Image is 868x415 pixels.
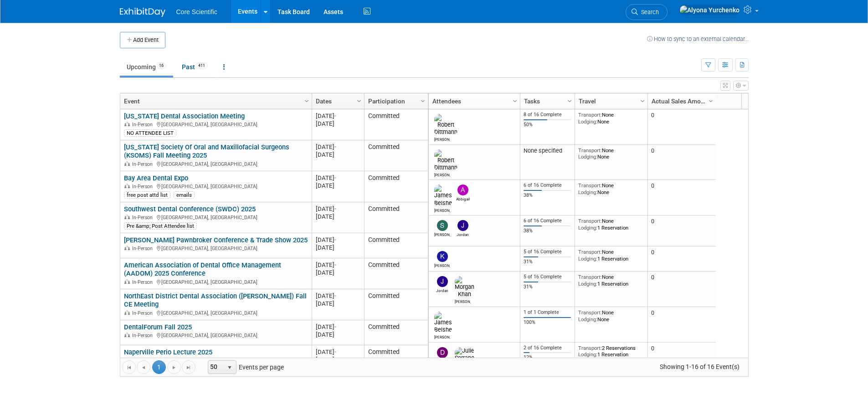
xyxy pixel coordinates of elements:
div: [GEOGRAPHIC_DATA], [GEOGRAPHIC_DATA] [124,244,308,252]
button: Add Event [120,32,165,48]
div: None None [578,112,644,125]
div: None 1 Reservation [578,274,644,287]
img: In-Person Event [124,279,130,284]
div: Jordan McCullough [434,287,450,293]
img: ExhibitDay [120,8,165,17]
span: - [334,174,336,181]
a: Column Settings [510,93,520,107]
a: Go to the next page [167,360,181,374]
div: Abbigail Belshe [455,195,471,201]
div: [DATE] [316,174,360,182]
div: [DATE] [316,331,360,338]
span: Lodging: [578,189,597,195]
div: NO ATTENDEE LIST [124,129,176,137]
div: free post attd list [124,191,170,199]
div: 31% [524,284,571,290]
span: Go to the last page [185,364,192,371]
a: [PERSON_NAME] Pawnbroker Conference & Trade Show 2025 [124,236,308,244]
span: Lodging: [578,316,597,323]
span: Transport: [578,309,602,316]
td: 0 [647,307,716,343]
span: Column Settings [707,97,714,105]
div: [GEOGRAPHIC_DATA], [GEOGRAPHIC_DATA] [124,309,308,317]
img: In-Person Event [124,310,130,315]
a: [US_STATE] Society Of Oral and Maxillofacial Surgeons (KSOMS) Fall Meeting 2025 [124,143,289,160]
div: Kim Kahlmorgan [434,262,450,268]
div: [GEOGRAPHIC_DATA], [GEOGRAPHIC_DATA] [124,278,308,286]
img: Robert Dittmann [434,114,457,136]
span: Transport: [578,147,602,154]
span: Search [638,9,659,15]
td: 0 [647,343,716,371]
div: 5 of 16 Complete [524,274,571,280]
img: In-Person Event [124,215,130,219]
div: None None [578,182,644,195]
span: Column Settings [511,97,519,105]
div: Robert Dittmann [434,171,450,177]
span: In-Person [132,246,155,251]
div: 50% [524,122,571,128]
div: [DATE] [316,269,360,277]
a: Travel [579,93,642,109]
span: 16 [156,62,166,69]
div: Sam Robinson [434,231,450,237]
div: 1 of 1 Complete [524,309,571,316]
a: Participation [368,93,422,109]
td: 0 [647,145,716,180]
a: American Association of Dental Office Management (AADOM) 2025 Conference [124,261,281,278]
span: Column Settings [303,97,310,105]
a: Column Settings [565,93,575,107]
div: James Belshe [434,207,450,213]
a: Column Settings [302,93,312,107]
img: James Belshe [434,312,452,333]
span: Lodging: [578,154,597,160]
img: Dan Boro [437,347,448,358]
div: 2 of 16 Complete [524,345,571,351]
div: [DATE] [316,244,360,251]
span: In-Person [132,215,155,220]
div: [DATE] [316,182,360,190]
span: Showing 1-16 of 16 Event(s) [651,360,748,373]
img: Kim Kahlmorgan [437,251,448,262]
span: - [334,348,336,355]
span: select [226,364,233,371]
div: [DATE] [316,143,360,151]
div: 31% [524,259,571,265]
div: Morgan Khan [455,298,471,304]
a: Tasks [524,93,569,109]
td: 0 [647,109,716,145]
a: Southwest Dental Conference (SWDC) 2025 [124,205,256,213]
a: Actual Sales Amount [652,93,710,109]
div: 100% [524,319,571,326]
img: Sam Robinson [437,220,448,231]
a: Dates [316,93,358,109]
td: Committed [364,233,428,258]
span: 411 [195,62,208,69]
div: [GEOGRAPHIC_DATA], [GEOGRAPHIC_DATA] [124,331,308,339]
span: Column Settings [639,97,646,105]
span: Transport: [578,182,602,189]
div: [DATE] [316,261,360,269]
div: 2 Reservations 1 Reservation [578,345,644,358]
span: In-Person [132,279,155,285]
a: Bay Area Dental Expo [124,174,188,182]
div: [GEOGRAPHIC_DATA], [GEOGRAPHIC_DATA] [124,120,308,128]
img: Morgan Khan [455,276,474,298]
div: [DATE] [316,112,360,120]
span: Events per page [196,360,293,374]
div: None None [578,309,644,323]
div: 38% [524,228,571,234]
span: Column Settings [566,97,573,105]
td: 0 [647,215,716,246]
a: Go to the previous page [137,360,150,374]
img: In-Person Event [124,184,130,188]
span: 50 [208,361,224,374]
div: [GEOGRAPHIC_DATA], [GEOGRAPHIC_DATA] [124,160,308,168]
a: Go to the first page [122,360,136,374]
div: Pre &amp; Post Attendee list [124,222,197,230]
span: Lodging: [578,256,597,262]
td: Committed [364,109,428,140]
div: 5 of 16 Complete [524,249,571,255]
a: Go to the last page [182,360,195,374]
a: Column Settings [706,93,716,107]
